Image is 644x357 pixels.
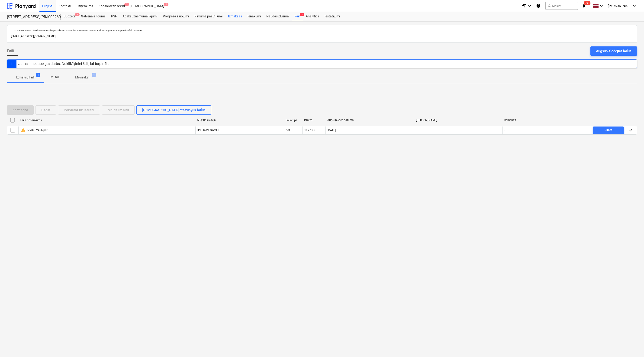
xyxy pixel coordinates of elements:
[49,75,60,80] p: Citi faili
[286,129,290,132] div: pdf
[608,4,631,8] span: [PERSON_NAME]
[75,75,90,80] p: Melnraksti
[593,127,624,134] button: Skatīt
[61,12,78,21] a: Budžets1
[36,73,40,77] span: 1
[527,3,532,9] i: keyboard_arrow_down
[328,129,336,132] div: [DATE]
[327,118,412,122] div: Augšuplādes datums
[108,12,120,21] a: PSF
[300,13,304,16] span: 1
[61,12,78,21] div: Budžets
[590,46,637,56] button: Augšupielādējiet failus
[120,12,160,21] a: Apakšuzņēmuma līgumi
[536,3,541,9] i: Zināšanu pamats
[75,13,80,16] span: 1
[20,119,193,122] div: Faila nosaukums
[582,3,586,9] i: notifications
[547,4,551,8] span: search
[303,12,322,21] a: Analytics
[545,2,578,10] button: Meklēt
[92,73,96,77] span: 1
[11,29,633,32] p: Uz šo adresi nosūtītie faili tiks automātiski apstrādāti un pārbaudīti, vai tajos nav vīrusu. Fai...
[631,3,637,9] i: keyboard_arrow_down
[192,12,225,21] a: Pirkuma pasūtījumi
[124,3,129,6] span: 1
[78,12,108,21] a: Galvenais līgums
[197,118,282,122] div: Augšupielādēja
[11,34,633,39] p: [EMAIL_ADDRESS][DOMAIN_NAME]
[245,12,264,21] a: Ienākumi
[197,128,219,132] p: [PERSON_NAME]
[416,119,501,122] div: [PERSON_NAME]
[596,48,631,54] div: Augšupielādējiet failus
[521,3,527,9] i: format_size
[16,75,34,80] p: Izmaksu faili
[304,129,317,132] div: 197.12 KB
[292,12,303,21] div: Faili
[599,3,604,9] i: keyboard_arrow_down
[160,12,192,21] a: Progresa ziņojumi
[264,12,292,21] a: Naudas plūsma
[292,12,303,21] a: Faili1
[505,129,505,132] div: -
[7,15,55,19] div: [STREET_ADDRESS](PRJ0002600) 2601946
[7,48,14,54] span: Faili
[621,335,644,357] iframe: Chat Widget
[136,105,211,115] button: [DEMOGRAPHIC_DATA] atsevišķus failus
[416,128,418,132] span: -
[18,62,109,66] div: Jums ir nepabeigts darbs. Noklikšķiniet šeit, lai turpinātu
[286,119,300,122] div: Faila tips
[225,12,245,21] a: Izmaksas
[142,107,206,113] div: [DEMOGRAPHIC_DATA] atsevišķus failus
[20,127,26,133] span: warning
[322,12,343,21] a: Iestatījumi
[584,1,591,5] span: 99+
[605,127,612,133] div: Skatīt
[504,118,589,122] div: komentēt
[304,118,324,122] div: Izmērs
[164,3,168,6] span: 1
[20,127,48,133] div: INV0952456.pdf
